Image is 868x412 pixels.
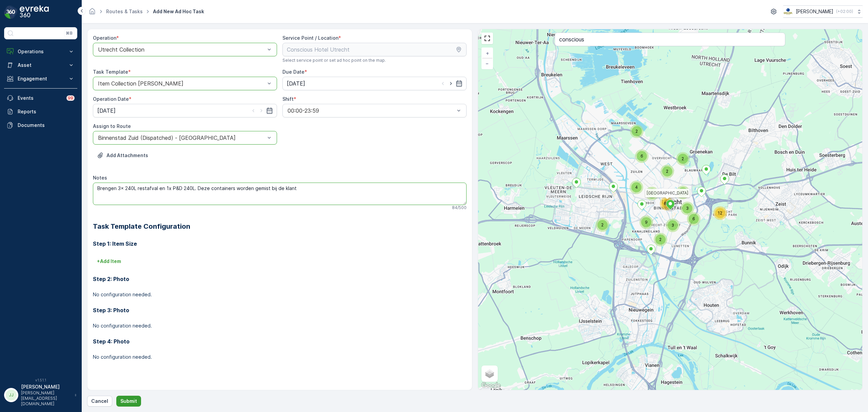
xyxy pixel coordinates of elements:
a: Routes & Tasks [106,8,143,14]
div: 5 [676,186,690,199]
a: Events99 [4,91,77,105]
input: dd/mm/yyyy [93,104,277,117]
label: Notes [93,175,107,181]
div: 2 [654,233,667,246]
p: [PERSON_NAME] [796,8,833,15]
div: 2 [596,218,609,232]
p: 84 / 500 [452,205,467,210]
p: No configuration needed. [93,291,467,298]
button: +Add Item [93,256,125,267]
label: Due Date [282,69,304,75]
a: Zoom In [482,48,492,58]
span: 5 [682,190,684,195]
label: Shift [282,96,294,102]
label: Service Point / Location [282,35,338,41]
p: [PERSON_NAME][EMAIL_ADDRESS][DOMAIN_NAME] [21,390,71,407]
p: No configuration needed. [93,354,467,360]
a: Reports [4,105,77,118]
div: 6 [635,149,649,163]
p: Submit [120,398,137,405]
p: ( +02:00 ) [836,9,853,14]
span: Add New Ad Hoc Task [152,8,205,15]
a: Layers [482,366,497,381]
span: 2 [682,156,684,161]
a: Homepage [88,10,96,16]
p: Cancel [91,398,108,405]
div: 7 [645,187,659,200]
span: 2 [666,169,668,174]
span: 2 [659,237,662,242]
button: Upload File [93,150,152,161]
span: 6 [692,216,695,221]
div: 87 [660,197,673,210]
button: Asset [4,58,77,72]
img: Google [480,381,502,390]
div: 9 [639,216,653,229]
span: 3 [671,223,674,228]
h3: Step 1: Item Size [93,240,467,248]
div: 12 [713,206,727,220]
p: Engagement [18,75,64,82]
a: Documents [4,118,77,132]
div: 3 [666,219,679,232]
p: [PERSON_NAME] [21,383,71,390]
h3: Step 2: Photo [93,275,467,283]
button: Submit [116,396,141,407]
p: Documents [18,122,75,129]
img: logo [4,5,18,19]
span: Select service point or set ad hoc point on the map. [282,58,386,63]
h3: Step 4: Photo [93,337,467,345]
button: Operations [4,45,77,58]
p: Reports [18,108,75,115]
label: Operation Date [93,96,129,102]
a: Open this area in Google Maps (opens a new window) [480,381,502,390]
button: JJ[PERSON_NAME][PERSON_NAME][EMAIL_ADDRESS][DOMAIN_NAME] [4,383,77,407]
span: 3 [686,206,689,211]
p: Add Attachments [106,152,148,159]
input: Search address or service points [555,33,785,46]
input: Conscious Hotel Utrecht [282,43,467,56]
div: 6 [687,212,701,226]
button: Engagement [4,72,77,86]
p: No configuration needed. [93,322,467,329]
input: dd/mm/yyyy [282,77,467,90]
a: View Fullscreen [482,33,492,43]
img: basis-logo_rgb2x.png [783,8,793,15]
h3: Step 3: Photo [93,306,467,314]
label: Operation [93,35,116,41]
label: Assign to Route [93,123,131,129]
a: Zoom Out [482,58,492,69]
div: 2 [630,125,644,138]
div: 4 [630,181,643,194]
p: ⌘B [66,31,73,36]
span: v 1.51.1 [4,378,77,382]
label: Task Template [93,69,128,75]
span: 9 [645,220,648,225]
div: 3 [680,202,694,215]
img: logo_dark-DEwI_e13.png [20,5,49,19]
p: 99 [68,95,73,101]
p: Asset [18,62,64,69]
span: − [486,60,489,66]
button: [PERSON_NAME](+02:00) [783,5,863,18]
button: Cancel [87,396,112,407]
div: JJ [6,390,17,400]
span: 4 [635,185,638,190]
p: + Add Item [97,258,121,265]
span: 2 [601,222,604,227]
span: 7 [651,191,653,196]
div: 2 [676,152,690,166]
span: 12 [718,210,722,216]
span: + [486,50,489,56]
h2: Task Template Configuration [93,221,467,231]
p: Events [18,95,62,101]
div: 2 [660,165,674,178]
textarea: Brengen 3x 240L restafval en 1x P&D 240L. Deze containers worden gemist bij de klant [93,183,467,205]
p: Operations [18,48,64,55]
span: 2 [635,129,638,134]
span: 6 [640,153,643,158]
